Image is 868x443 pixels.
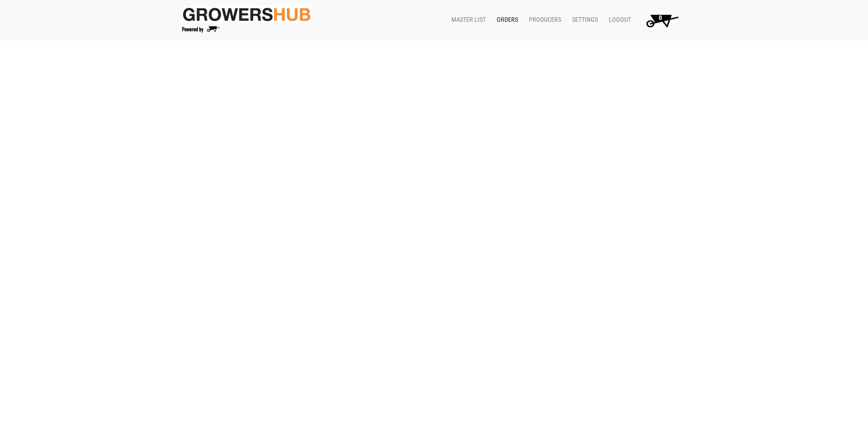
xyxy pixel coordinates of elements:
img: Cart [642,11,682,30]
a: 0 [635,11,686,30]
a: Producers [522,11,565,29]
img: original-fc7597fdc6adbb9d0e2ae620e786d1a2.jpg [182,6,311,23]
a: Master List [444,11,489,29]
span: 0 [659,14,662,22]
a: Settings [565,11,602,29]
img: Powered by Big Wheelbarrow [182,26,220,33]
a: Orders [489,11,522,29]
a: Logout [602,11,635,29]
